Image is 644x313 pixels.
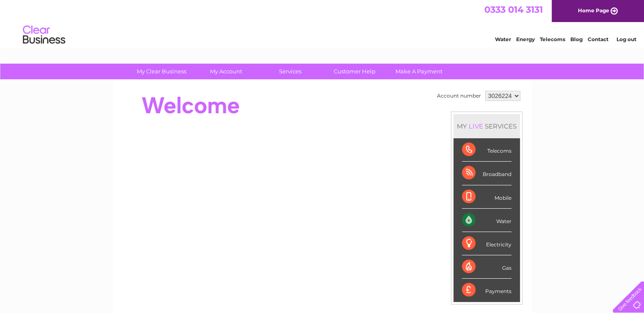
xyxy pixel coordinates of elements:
[122,5,522,41] div: Clear Business is a trading name of Verastar Limited (registered in [GEOGRAPHIC_DATA] No. 3667643...
[516,36,535,42] a: Energy
[127,64,196,79] a: My Clear Business
[453,114,520,138] div: MY SERVICES
[462,185,511,209] div: Mobile
[22,22,66,48] img: logo.png
[255,64,325,79] a: Services
[588,36,608,42] a: Contact
[191,64,261,79] a: My Account
[616,36,636,42] a: Log out
[467,122,485,130] div: LIVE
[484,4,543,15] a: 0333 014 3131
[320,64,390,79] a: Customer Help
[462,138,511,162] div: Telecoms
[435,89,483,103] td: Account number
[462,162,511,185] div: Broadband
[462,255,511,279] div: Gas
[462,232,511,255] div: Electricity
[384,64,454,79] a: Make A Payment
[495,36,511,42] a: Water
[540,36,565,42] a: Telecoms
[462,209,511,232] div: Water
[570,36,583,42] a: Blog
[462,279,511,302] div: Payments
